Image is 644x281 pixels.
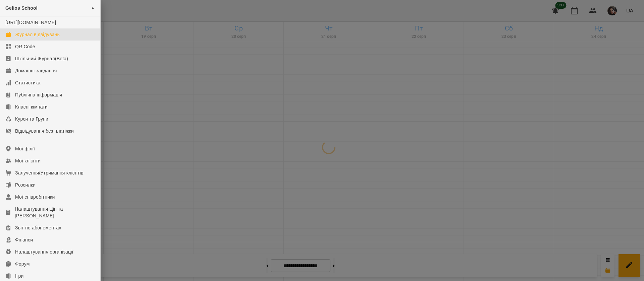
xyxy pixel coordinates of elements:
div: QR Code [15,43,35,50]
div: Налаштування організації [15,249,73,255]
div: Курси та Групи [15,116,48,122]
div: Залучення/Утримання клієнтів [15,169,84,176]
span: Gelios School [5,5,38,11]
div: Публічна інформація [15,91,62,98]
span: ► [91,5,95,11]
div: Домашні завдання [15,67,57,74]
div: Ігри [15,273,23,279]
div: Форум [15,261,30,267]
div: Журнал відвідувань [15,31,60,38]
div: Відвідування без платіжки [15,128,74,134]
a: [URL][DOMAIN_NAME] [5,20,56,25]
div: Розсилки [15,182,36,188]
div: Звіт по абонементах [15,224,61,231]
div: Статистика [15,79,41,86]
div: Налаштування Цін та [PERSON_NAME] [15,206,95,219]
div: Фінанси [15,236,33,243]
div: Класні кімнати [15,103,48,110]
div: Мої співробітники [15,194,55,200]
div: Мої філії [15,145,35,152]
div: Шкільний Журнал(Beta) [15,55,68,62]
div: Мої клієнти [15,157,41,164]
